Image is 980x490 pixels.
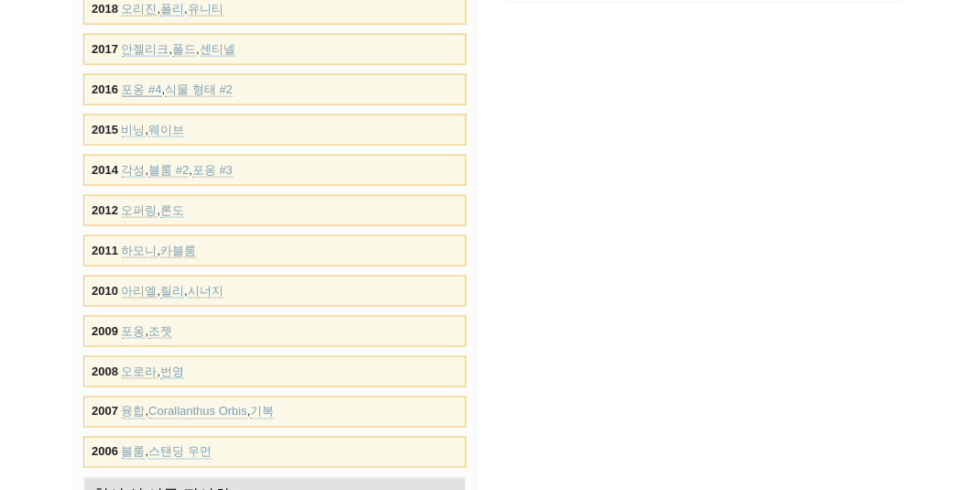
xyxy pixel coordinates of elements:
[92,2,223,16] font: , ,
[122,42,169,57] a: 안젤리크
[92,284,223,299] font: , ,
[122,123,146,137] a: 비닝
[92,203,118,217] strong: 2012
[122,365,158,379] a: 오로라
[92,163,233,178] font: , ,
[92,203,184,218] font: ,
[92,163,118,177] strong: 2014
[160,284,184,299] a: 릴리
[188,2,223,16] a: 유니티
[122,284,158,299] a: 아리엘
[92,445,212,460] font: ,
[122,445,146,460] a: 블룸
[92,365,118,378] strong: 2008
[92,365,184,379] font: ,
[148,324,172,339] a: 조젯
[122,82,162,97] a: 포옹 #4
[122,2,158,16] a: 오리진
[200,42,235,57] a: 센티넬
[122,405,146,419] a: 융합
[122,324,146,339] a: 포옹
[148,163,189,178] a: 블룸 #2
[160,365,184,379] a: 번영
[92,405,118,419] strong: 2007
[160,244,196,258] a: 카블룸
[188,284,223,299] a: 시너지
[92,82,233,97] font: ,
[148,445,212,460] a: 스탠딩 우먼
[92,244,118,257] strong: 2011
[122,244,158,258] a: 하모니
[92,244,196,258] font: ,
[172,42,196,57] a: 폴드
[92,284,118,298] strong: 2010
[122,163,146,178] a: 각성
[92,405,274,419] font: , ,
[92,445,118,459] strong: 2006
[148,405,247,419] a: Corallanthus Orbis
[165,82,233,97] a: 식물 형태 #2
[250,405,274,419] a: 기복
[192,163,233,178] a: 포옹 #3
[92,2,118,16] strong: 2018
[160,2,184,16] a: 폴리
[92,324,172,339] font: ,
[160,203,184,218] a: 론도
[92,82,118,96] strong: 2016
[92,324,118,338] strong: 2009
[92,42,118,56] strong: 2017
[92,42,235,57] font: , ,
[92,123,184,137] font: ,
[148,123,184,137] a: 웨이브
[92,123,118,136] strong: 2015
[122,203,158,218] a: 오퍼링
